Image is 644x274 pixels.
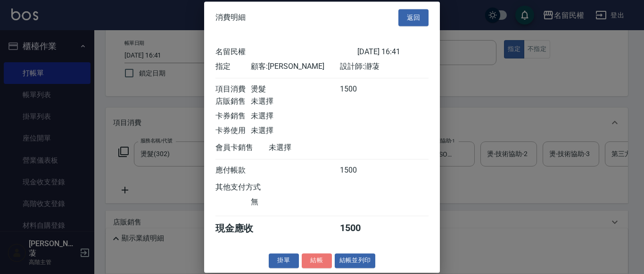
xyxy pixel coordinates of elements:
[215,62,251,72] div: 指定
[215,111,251,121] div: 卡券銷售
[340,84,375,94] div: 1500
[215,13,246,22] span: 消費明細
[357,47,429,57] div: [DATE] 16:41
[335,253,376,268] button: 結帳並列印
[251,126,339,136] div: 未選擇
[398,9,429,26] button: 返回
[269,253,299,268] button: 掛單
[340,62,429,72] div: 設計師: 瀞蓤
[302,253,332,268] button: 結帳
[215,183,287,192] div: 其他支付方式
[215,126,251,136] div: 卡券使用
[215,143,269,153] div: 會員卡銷售
[215,222,269,235] div: 現金應收
[251,111,339,121] div: 未選擇
[340,222,375,235] div: 1500
[215,97,251,107] div: 店販銷售
[251,197,339,207] div: 無
[215,166,251,175] div: 應付帳款
[340,166,375,175] div: 1500
[215,47,357,57] div: 名留民權
[215,84,251,94] div: 項目消費
[251,62,339,72] div: 顧客: [PERSON_NAME]
[251,97,339,107] div: 未選擇
[251,84,339,94] div: 燙髮
[269,143,357,153] div: 未選擇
